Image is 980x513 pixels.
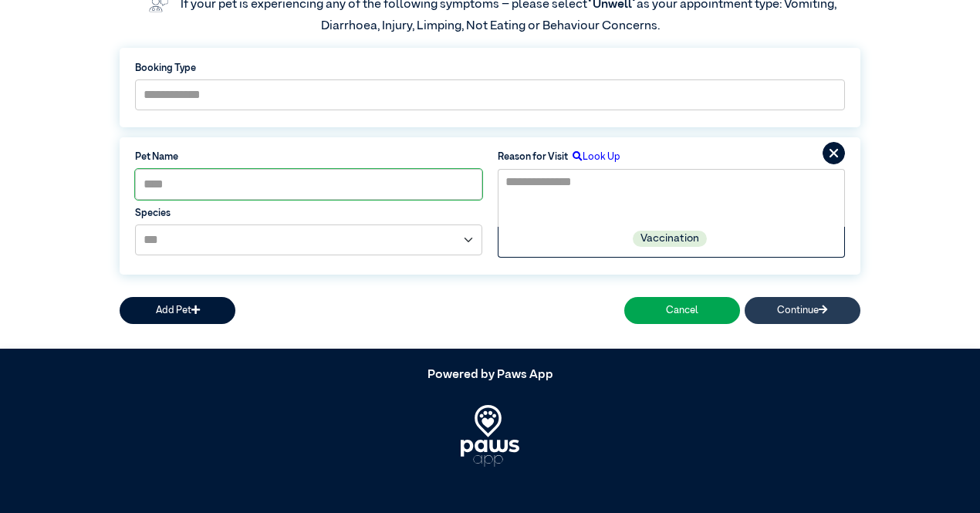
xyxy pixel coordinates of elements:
label: Reason for Visit [498,150,568,164]
label: Pet Name [135,150,482,164]
label: Look Up [568,150,620,164]
img: PawsApp [461,405,520,467]
button: Add Pet [120,297,235,324]
button: Continue [745,297,860,324]
button: Cancel [624,297,740,324]
label: Species [135,206,482,221]
h5: Powered by Paws App [120,368,860,383]
label: Vaccination [633,231,707,247]
label: Booking Type [135,61,845,76]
